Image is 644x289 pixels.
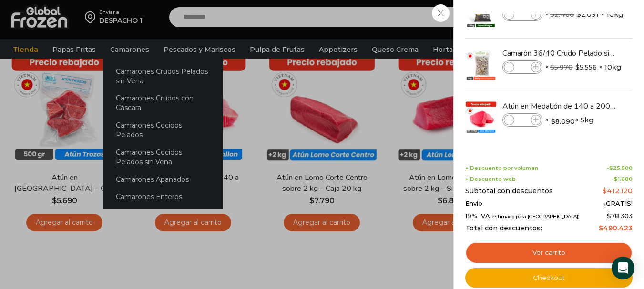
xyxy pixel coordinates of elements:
[575,62,580,72] span: $
[603,187,607,195] span: $
[604,200,633,208] span: ¡GRATIS!
[599,224,603,232] span: $
[575,62,597,72] bdi: 5.556
[465,200,482,208] span: Envío
[465,212,580,220] span: 19% IVA
[550,63,573,71] bdi: 5.970
[502,101,616,111] a: Atún en Medallón de 140 a 200 g - Caja 5 kg
[490,214,580,219] small: (estimado para [GEOGRAPHIC_DATA])
[545,8,623,21] span: × × 10kg
[465,242,633,264] a: Ver carrito
[550,10,574,19] bdi: 2.460
[577,10,581,19] span: $
[550,63,554,71] span: $
[614,176,618,182] span: $
[609,165,613,171] span: $
[612,176,633,182] span: -
[577,10,599,19] bdi: 2.091
[607,212,611,219] span: $
[515,62,530,72] input: Product quantity
[609,165,633,171] bdi: 25.500
[465,187,553,195] span: Subtotal con descuentos
[607,212,633,219] span: 78.303
[603,187,633,195] bdi: 412.120
[515,115,530,125] input: Product quantity
[612,257,634,279] div: Open Intercom Messenger
[551,117,555,126] span: $
[465,224,542,232] span: Total con descuentos:
[599,224,633,232] bdi: 490.423
[515,9,530,20] input: Product quantity
[465,268,633,288] a: Checkout
[550,10,554,19] span: $
[502,48,616,59] a: Camarón 36/40 Crudo Pelado sin Vena - Bronze - Caja 10 kg
[607,165,633,171] span: -
[545,113,593,127] span: × × 5kg
[551,117,575,126] bdi: 8.090
[465,176,516,182] span: + Descuento web
[614,176,633,182] bdi: 1.680
[545,60,621,74] span: × × 10kg
[465,165,538,171] span: + Descuento por volumen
